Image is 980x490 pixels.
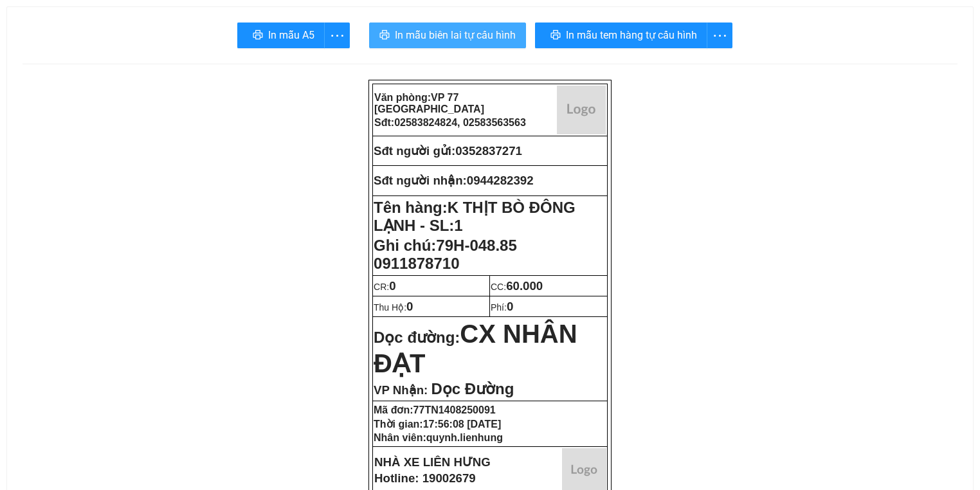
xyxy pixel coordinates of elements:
span: 17:56:08 [DATE] [423,419,502,430]
strong: NHÀ XE LIÊN HƯNG [374,455,491,469]
span: CR: [374,282,396,292]
span: 0944282392 [467,174,534,187]
span: 77TN1408250091 [413,404,496,415]
span: 0 [406,300,413,313]
span: printer [550,30,561,42]
img: logo [557,86,606,134]
strong: Hotline: 19002679 [374,471,476,485]
span: VP Nhận: [374,383,428,397]
span: Ghi chú: [374,237,517,272]
button: more [707,23,732,48]
span: VP 77 [GEOGRAPHIC_DATA] [374,92,484,114]
span: 0 [389,279,395,293]
span: quynh.lienhung [426,432,503,443]
strong: Sđt: [374,117,526,128]
strong: Dọc đường: [374,329,577,376]
strong: Sđt người nhận: [374,174,467,187]
strong: Sđt người gửi: [374,144,455,158]
span: Phí: [491,302,513,313]
span: In mẫu tem hàng tự cấu hình [566,27,697,43]
button: printerIn mẫu tem hàng tự cấu hình [535,23,707,48]
span: 0 [507,300,513,313]
span: CX NHÂN ĐẠT [374,320,577,377]
span: 60.000 [506,279,543,293]
span: 02583824824, 02583563563 [394,117,526,128]
span: 1 [454,217,462,234]
span: more [325,28,349,44]
button: more [324,23,350,48]
span: 79H-048.85 0911878710 [374,237,517,272]
strong: Thời gian: [374,419,501,430]
strong: Mã đơn: [374,404,496,415]
strong: Nhân viên: [374,432,503,443]
button: printerIn mẫu biên lai tự cấu hình [369,23,526,48]
span: Dọc Đường [431,380,514,397]
span: In mẫu biên lai tự cấu hình [395,27,516,43]
span: K THỊT BÒ ĐÔNG LẠNH - SL: [374,199,576,234]
span: Thu Hộ: [374,302,413,313]
span: 0352837271 [455,144,522,158]
span: CC: [491,282,543,292]
span: printer [253,30,263,42]
strong: Tên hàng: [374,199,576,234]
span: more [707,28,732,44]
span: In mẫu A5 [268,27,314,43]
button: printerIn mẫu A5 [237,23,325,48]
strong: Văn phòng: [374,92,484,114]
span: printer [379,30,390,42]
